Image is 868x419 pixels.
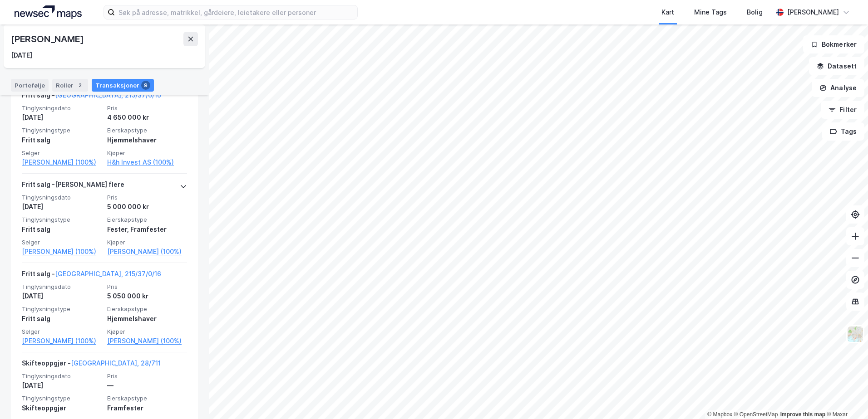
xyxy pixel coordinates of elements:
div: [DATE] [11,50,32,61]
div: 5 000 000 kr [107,201,187,212]
div: Fritt salg [22,135,102,146]
div: Fritt salg - [22,268,161,283]
div: 4 650 000 kr [107,112,187,123]
div: [PERSON_NAME] [787,7,839,18]
a: [PERSON_NAME] (100%) [22,246,102,257]
div: Kontrollprogram for chat [823,375,868,419]
div: [DATE] [22,380,102,391]
img: logo.a4113a55bc3d86da70a041830d287a7e.svg [15,5,82,19]
span: Selger [22,239,102,246]
a: [GEOGRAPHIC_DATA], 215/37/0/16 [55,270,161,278]
span: Tinglysningstype [22,305,102,313]
span: Eierskapstype [107,305,187,313]
iframe: Chat Widget [823,375,868,419]
div: Skifteoppgjør [22,403,102,414]
span: Kjøper [107,239,187,246]
div: Fester, Framfester [107,224,187,235]
a: OpenStreetMap [734,411,778,418]
div: 2 [75,81,84,90]
span: Tinglysningsdato [22,194,102,201]
span: Tinglysningstype [22,127,102,134]
input: Søk på adresse, matrikkel, gårdeiere, leietakere eller personer [115,5,357,19]
span: Kjøper [107,328,187,336]
span: Pris [107,104,187,112]
a: [PERSON_NAME] (100%) [22,157,102,168]
div: Fritt salg - [22,90,161,104]
a: [PERSON_NAME] (100%) [107,336,187,346]
div: Fritt salg - [PERSON_NAME] flere [22,179,124,194]
div: — [107,380,187,391]
button: Analyse [812,79,864,97]
div: [DATE] [22,201,102,212]
a: [PERSON_NAME] (100%) [107,246,187,257]
button: Datasett [809,57,864,75]
span: Tinglysningsdato [22,283,102,291]
div: Framfester [107,403,187,414]
div: Portefølje [11,79,49,92]
button: Tags [822,122,864,141]
span: Kjøper [107,149,187,157]
span: Selger [22,328,102,336]
a: [GEOGRAPHIC_DATA], 215/37/0/16 [55,91,161,99]
div: [DATE] [22,112,102,123]
div: Transaksjoner [92,79,154,92]
div: [PERSON_NAME] [11,32,85,46]
span: Tinglysningstype [22,395,102,402]
span: Eierskapstype [107,216,187,224]
span: Tinglysningstype [22,216,102,224]
a: [GEOGRAPHIC_DATA], 28/711 [71,359,161,367]
span: Pris [107,194,187,201]
div: Skifteoppgjør - [22,358,161,372]
img: Z [847,326,864,343]
span: Pris [107,372,187,380]
div: Bolig [747,7,763,18]
div: Roller [52,79,88,92]
span: Selger [22,149,102,157]
span: Eierskapstype [107,127,187,134]
div: 9 [141,81,150,90]
div: Mine Tags [694,7,727,18]
div: Kart [661,7,674,18]
a: Mapbox [707,411,732,418]
div: Hjemmelshaver [107,135,187,146]
span: Tinglysningsdato [22,372,102,380]
button: Filter [821,101,864,119]
a: Improve this map [780,411,825,418]
div: Hjemmelshaver [107,313,187,324]
span: Tinglysningsdato [22,104,102,112]
div: [DATE] [22,291,102,302]
div: Fritt salg [22,224,102,235]
a: H&h Invest AS (100%) [107,157,187,168]
span: Eierskapstype [107,395,187,402]
div: Fritt salg [22,313,102,324]
span: Pris [107,283,187,291]
button: Bokmerker [803,35,864,54]
div: 5 050 000 kr [107,291,187,302]
a: [PERSON_NAME] (100%) [22,336,102,346]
